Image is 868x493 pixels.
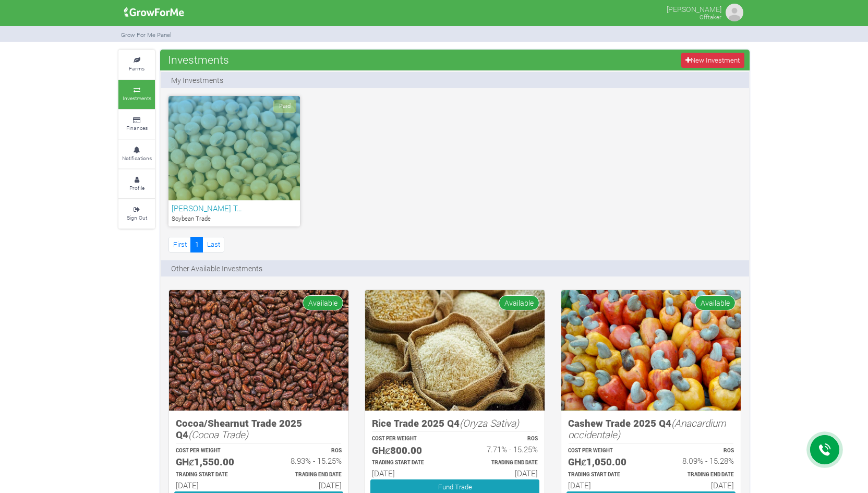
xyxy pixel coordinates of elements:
a: Paid [PERSON_NAME] T… Soybean Trade [168,96,300,226]
img: growforme image [120,2,188,23]
h6: [PERSON_NAME] T… [172,203,297,213]
p: Estimated Trading Start Date [176,471,249,479]
h5: GHȼ1,050.00 [568,456,642,468]
i: (Anacardium occidentale) [568,416,726,441]
h6: [DATE] [176,480,249,490]
h6: [DATE] [372,468,445,478]
h6: 7.71% - 15.25% [464,444,538,454]
h6: 8.93% - 15.25% [268,456,342,465]
i: (Cocoa Trade) [188,428,248,441]
a: 1 [190,237,203,252]
h6: 8.09% - 15.28% [660,456,734,465]
p: Estimated Trading End Date [464,459,538,467]
p: Estimated Trading Start Date [372,459,445,467]
h6: [DATE] [268,480,342,490]
small: Sign Out [127,214,147,221]
nav: Page Navigation [168,237,224,252]
a: Farms [118,50,155,79]
p: Estimated Trading End Date [660,471,734,479]
p: My Investments [171,75,223,86]
small: Grow For Me Panel [121,31,172,39]
p: ROS [268,447,342,455]
p: Other Available Investments [171,263,262,274]
h6: [DATE] [464,468,538,478]
span: Investments [165,49,232,70]
p: ROS [660,447,734,455]
small: Investments [123,94,151,102]
img: growforme image [365,290,545,411]
a: Finances [118,110,155,139]
p: COST PER WEIGHT [372,435,445,443]
span: Paid [273,100,296,113]
p: ROS [464,435,538,443]
small: Finances [126,124,148,131]
p: Estimated Trading Start Date [568,471,642,479]
a: Last [202,237,224,252]
small: Offtaker [700,13,721,21]
a: Investments [118,80,155,109]
p: COST PER WEIGHT [176,447,249,455]
a: Notifications [118,140,155,169]
h5: GHȼ800.00 [372,444,445,456]
img: growforme image [169,290,348,411]
img: growforme image [724,2,745,23]
span: Available [499,295,539,310]
p: [PERSON_NAME] [667,2,721,15]
small: Farms [129,65,144,72]
h6: [DATE] [660,480,734,490]
h5: Rice Trade 2025 Q4 [372,417,538,429]
i: (Oryza Sativa) [460,416,519,429]
span: Available [303,295,343,310]
small: Notifications [122,154,152,162]
img: growforme image [561,290,741,411]
h6: [DATE] [568,480,642,490]
h5: Cocoa/Shearnut Trade 2025 Q4 [176,417,342,441]
a: Sign Out [118,199,155,228]
a: First [168,237,191,252]
a: Profile [118,170,155,198]
p: Estimated Trading End Date [268,471,342,479]
p: COST PER WEIGHT [568,447,642,455]
h5: GHȼ1,550.00 [176,456,249,468]
h5: Cashew Trade 2025 Q4 [568,417,734,441]
span: Available [695,295,736,310]
a: New Investment [681,53,744,68]
p: Soybean Trade [172,214,297,223]
small: Profile [129,184,144,191]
